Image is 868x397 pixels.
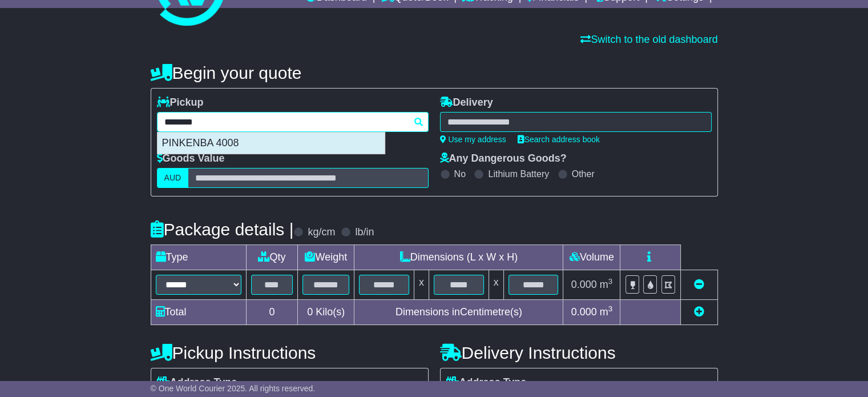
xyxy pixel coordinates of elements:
[580,34,717,45] a: Switch to the old dashboard
[488,169,549,179] label: Lithium Battery
[308,226,335,239] label: kg/cm
[414,270,429,300] td: x
[307,306,313,318] span: 0
[157,97,204,109] label: Pickup
[446,376,527,389] label: Address Type
[151,63,718,82] h4: Begin your quote
[563,245,620,270] td: Volume
[600,279,613,290] span: m
[440,135,506,144] a: Use my address
[694,279,704,290] a: Remove this item
[298,245,354,270] td: Weight
[600,306,613,318] span: m
[608,277,613,286] sup: 3
[354,245,563,270] td: Dimensions (L x W x H)
[571,279,597,290] span: 0.000
[151,220,294,239] h4: Package details |
[440,343,718,362] h4: Delivery Instructions
[151,343,429,362] h4: Pickup Instructions
[157,112,429,132] typeahead: Please provide city
[488,270,503,300] td: x
[572,169,595,179] label: Other
[571,306,597,318] span: 0.000
[298,300,354,325] td: Kilo(s)
[246,245,298,270] td: Qty
[440,153,567,165] label: Any Dangerous Goods?
[151,384,316,393] span: © One World Courier 2025. All rights reserved.
[354,300,563,325] td: Dimensions in Centimetre(s)
[440,97,493,109] label: Delivery
[246,300,298,325] td: 0
[151,245,246,270] td: Type
[355,226,374,239] label: lb/in
[694,306,704,318] a: Add new item
[158,133,385,154] div: PINKENBA 4008
[608,304,613,313] sup: 3
[518,135,600,144] a: Search address book
[157,376,237,389] label: Address Type
[454,169,466,179] label: No
[151,300,246,325] td: Total
[157,153,225,165] label: Goods Value
[157,168,189,188] label: AUD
